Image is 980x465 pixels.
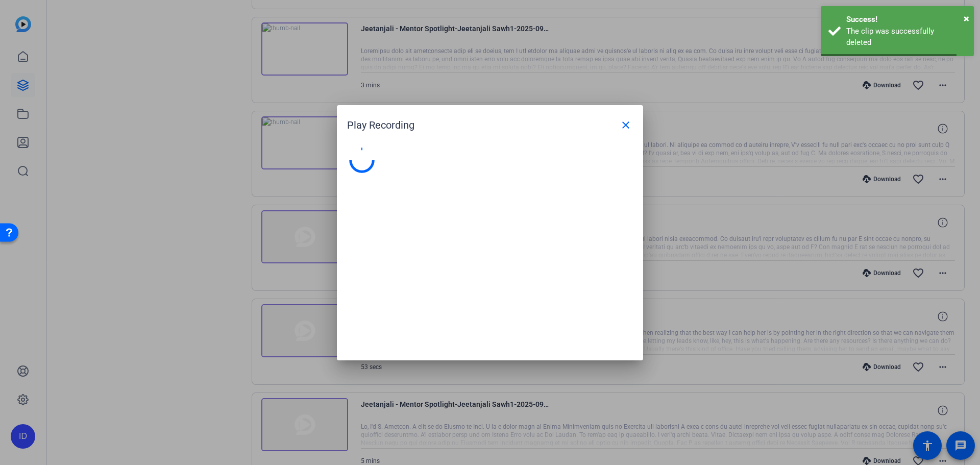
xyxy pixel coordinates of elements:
[846,26,966,48] div: The clip was successfully deleted
[964,12,969,25] span: ×
[964,11,969,26] button: Close
[846,14,966,26] div: Success!
[620,119,632,131] mat-icon: close
[347,113,638,137] div: Play Recording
